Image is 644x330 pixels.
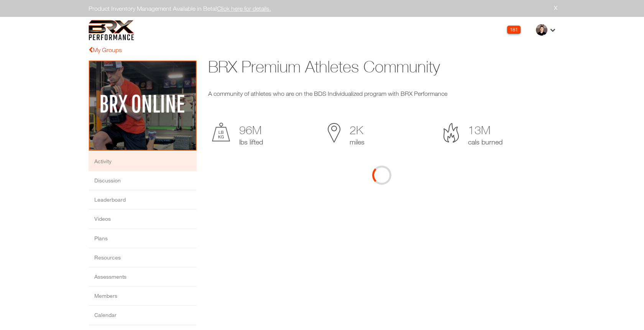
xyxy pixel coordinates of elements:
[89,152,197,171] li: Activity
[89,268,197,287] li: Assessments
[89,60,197,151] img: ios_large.PNG
[89,287,197,306] li: Members
[507,26,521,34] div: 181
[208,56,496,78] h1: BRX Premium Athletes Community
[89,190,197,210] li: Leaderboard
[89,229,197,248] li: Plans
[328,123,436,146] div: miles
[444,123,552,138] span: 13M
[83,4,561,13] div: Product Inventory Management Available in Beta!
[89,210,197,229] li: Videos
[89,171,197,190] li: Discussion
[217,5,271,12] a: Click here for details.
[554,4,557,11] a: X
[89,20,134,40] img: 6f7da32581c89ca25d665dc3aae533e4f14fe3ef_original.svg
[212,123,320,146] div: lbs lifted
[444,123,552,146] div: cals burned
[89,306,197,325] li: Calendar
[212,123,320,138] span: 96M
[89,46,122,53] a: My Groups
[89,248,197,268] li: Resources
[536,24,547,36] img: thumb.jpg
[328,123,436,138] span: 2K
[208,90,496,98] p: A community of athletes who are on the BDS Individualized program with BRX Performance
